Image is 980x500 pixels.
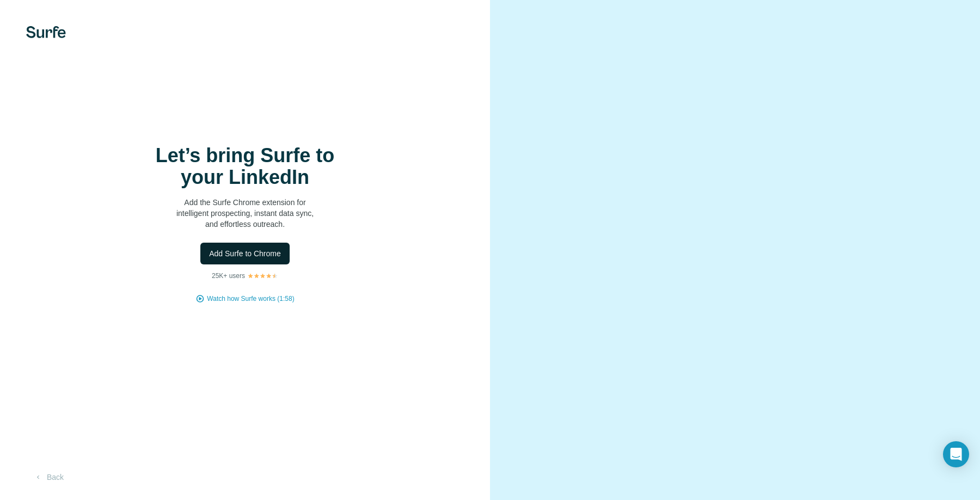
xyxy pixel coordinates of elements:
[209,248,281,259] span: Add Surfe to Chrome
[247,273,278,279] img: Rating Stars
[207,294,294,304] button: Watch how Surfe works (1:58)
[136,197,354,230] p: Add the Surfe Chrome extension for intelligent prospecting, instant data sync, and effortless out...
[26,467,71,487] button: Back
[943,441,969,467] div: Open Intercom Messenger
[136,145,354,188] h1: Let’s bring Surfe to your LinkedIn
[212,271,245,281] p: 25K+ users
[26,26,66,38] img: Surfe's logo
[200,243,290,264] button: Add Surfe to Chrome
